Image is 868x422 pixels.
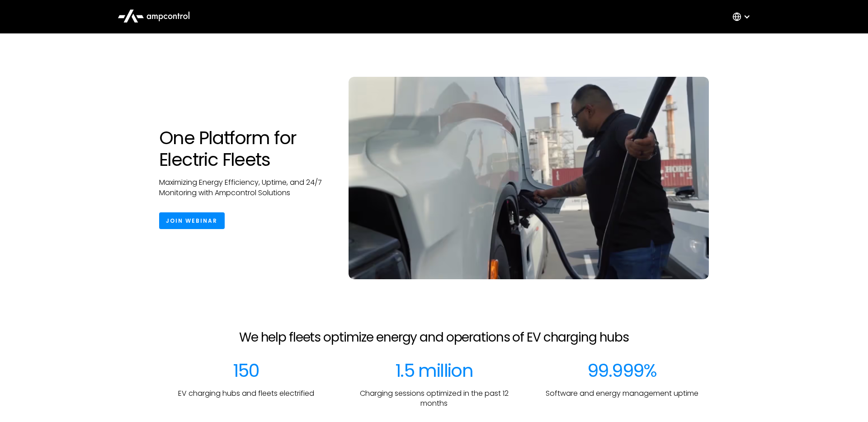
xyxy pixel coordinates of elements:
[178,389,314,399] p: EV charging hubs and fleets electrified
[239,330,629,345] h2: We help fleets optimize energy and operations of EV charging hubs
[546,389,698,399] p: Software and energy management uptime
[233,360,259,381] div: 150
[347,389,521,409] p: Charging sessions optimized in the past 12 months
[159,178,330,198] p: Maximizing Energy Efficiency, Uptime, and 24/7 Monitoring with Ampcontrol Solutions
[159,212,225,229] a: Join Webinar
[395,360,473,381] div: 1.5 million
[587,360,657,381] div: 99.999%
[159,127,330,170] h1: One Platform for Electric Fleets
